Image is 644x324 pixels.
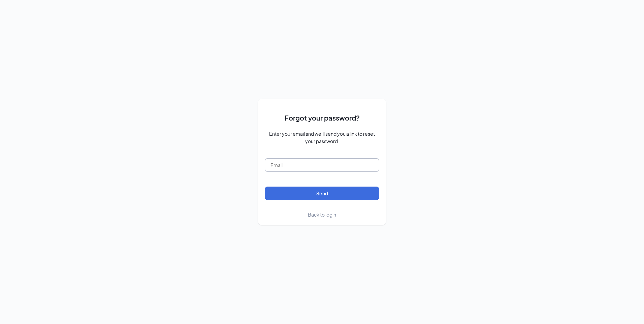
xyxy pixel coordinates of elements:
[308,211,336,218] a: Back to login
[265,158,379,172] input: Email
[265,130,379,145] span: Enter your email and we’ll send you a link to reset your password.
[265,187,379,200] button: Send
[285,112,360,123] span: Forgot your password?
[308,212,336,218] span: Back to login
